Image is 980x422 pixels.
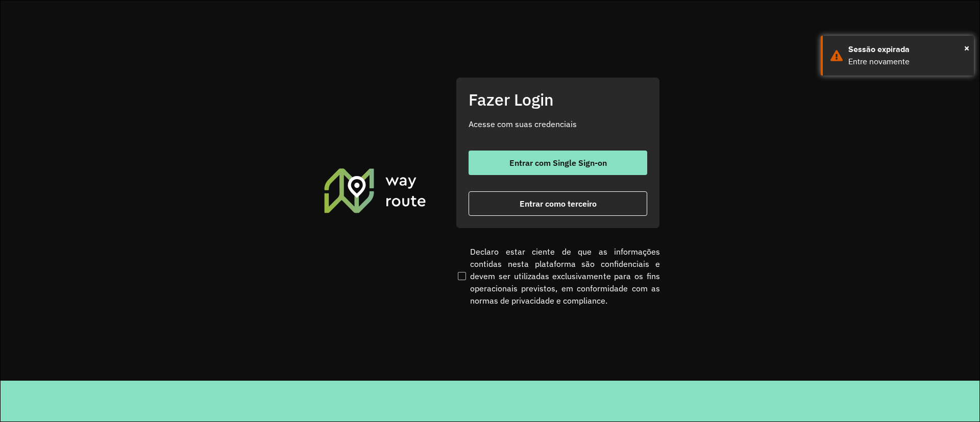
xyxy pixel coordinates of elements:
span: Entrar com Single Sign-on [509,159,607,167]
h2: Fazer Login [469,90,647,109]
p: Acesse com suas credenciais [469,118,647,130]
div: Sessão expirada [848,43,966,56]
button: button [469,151,647,175]
button: button [469,191,647,216]
label: Declaro estar ciente de que as informações contidas nesta plataforma são confidenciais e devem se... [456,245,660,307]
div: Entre novamente [848,56,966,68]
span: Entrar como terceiro [520,200,597,208]
span: × [964,40,969,56]
img: Roteirizador AmbevTech [323,167,428,214]
button: Close [964,40,969,56]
